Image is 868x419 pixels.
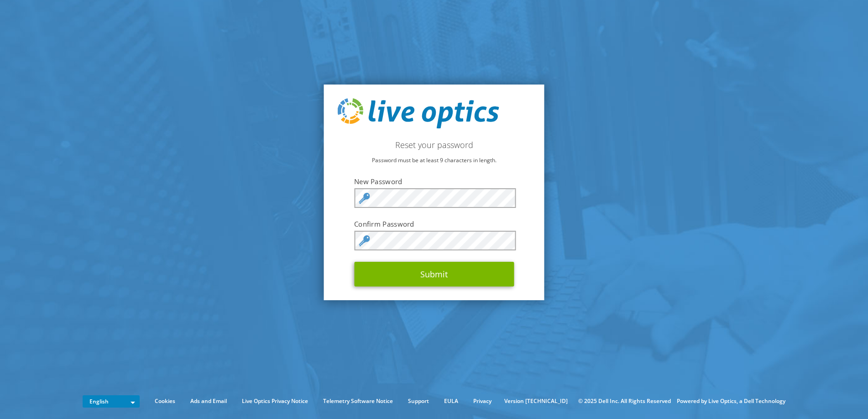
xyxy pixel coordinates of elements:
[574,396,675,406] li: © 2025 Dell Inc. All Rights Reserved
[338,140,531,150] h2: Reset your password
[338,98,499,128] img: live_optics_svg.svg
[316,396,400,406] a: Telemetry Software Notice
[354,219,514,228] label: Confirm Password
[148,396,182,406] a: Cookies
[354,177,514,186] label: New Password
[354,262,514,286] button: Submit
[466,396,498,406] a: Privacy
[401,396,436,406] a: Support
[183,396,234,406] a: Ads and Email
[235,396,315,406] a: Live Optics Privacy Notice
[500,396,572,406] li: Version [TECHNICAL_ID]
[677,396,785,406] li: Powered by Live Optics, a Dell Technology
[338,155,531,165] p: Password must be at least 9 characters in length.
[437,396,465,406] a: EULA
